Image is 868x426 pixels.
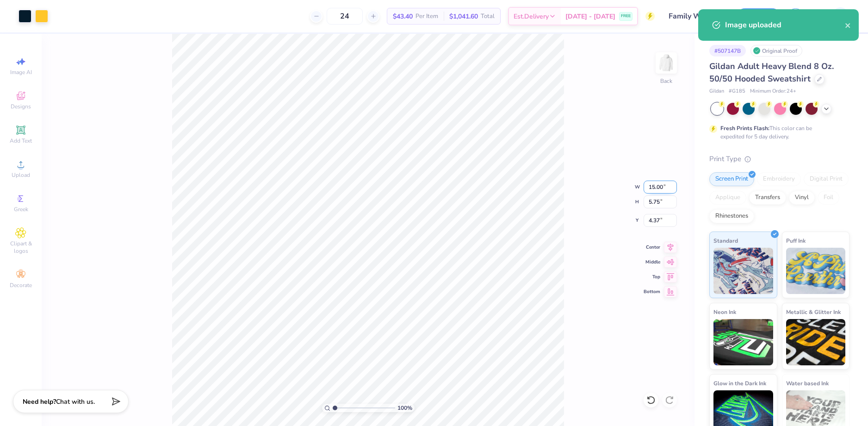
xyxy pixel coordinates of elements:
[709,209,754,223] div: Rhinestones
[713,236,738,245] span: Standard
[10,69,32,76] span: Image AI
[644,244,660,251] span: Center
[565,12,615,21] span: [DATE] - [DATE]
[709,45,746,56] div: # 507147B
[786,319,846,365] img: Metallic & Glitter Ink
[644,274,660,280] span: Top
[786,378,829,388] span: Water based Ink
[750,45,802,56] div: Original Proof
[709,61,834,84] span: Gildan Adult Heavy Blend 8 Oz. 50/50 Hooded Sweatshirt
[725,19,845,31] div: Image uploaded
[621,13,631,19] span: FREE
[56,397,95,406] span: Chat with us.
[709,88,724,95] span: Gildan
[709,191,746,205] div: Applique
[14,206,28,213] span: Greek
[660,77,672,85] div: Back
[11,103,31,110] span: Designs
[713,307,736,317] span: Neon Ink
[845,19,851,31] button: close
[818,191,839,205] div: Foil
[415,12,438,21] span: Per Item
[10,137,32,144] span: Add Text
[713,248,773,294] img: Standard
[709,154,849,164] div: Print Type
[789,191,815,205] div: Vinyl
[757,172,801,186] div: Embroidery
[644,259,660,265] span: Middle
[709,172,754,186] div: Screen Print
[657,54,676,72] img: Back
[12,171,30,179] span: Upload
[23,397,56,406] strong: Need help?
[393,12,413,21] span: $43.40
[720,125,769,132] strong: Fresh Prints Flash:
[514,12,549,21] span: Est. Delivery
[713,378,766,388] span: Glow in the Dark Ink
[327,8,363,25] input: – –
[786,236,806,245] span: Puff Ink
[481,12,495,21] span: Total
[804,172,849,186] div: Digital Print
[786,248,846,294] img: Puff Ink
[749,191,786,205] div: Transfers
[750,88,796,95] span: Minimum Order: 24 +
[713,319,773,365] img: Neon Ink
[720,124,834,141] div: This color can be expedited for 5 day delivery.
[397,404,412,412] span: 100 %
[786,307,841,317] span: Metallic & Glitter Ink
[10,282,32,289] span: Decorate
[662,7,730,25] input: Untitled Design
[644,288,660,295] span: Bottom
[449,12,478,21] span: $1,041.60
[729,88,745,95] span: # G185
[5,240,37,255] span: Clipart & logos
